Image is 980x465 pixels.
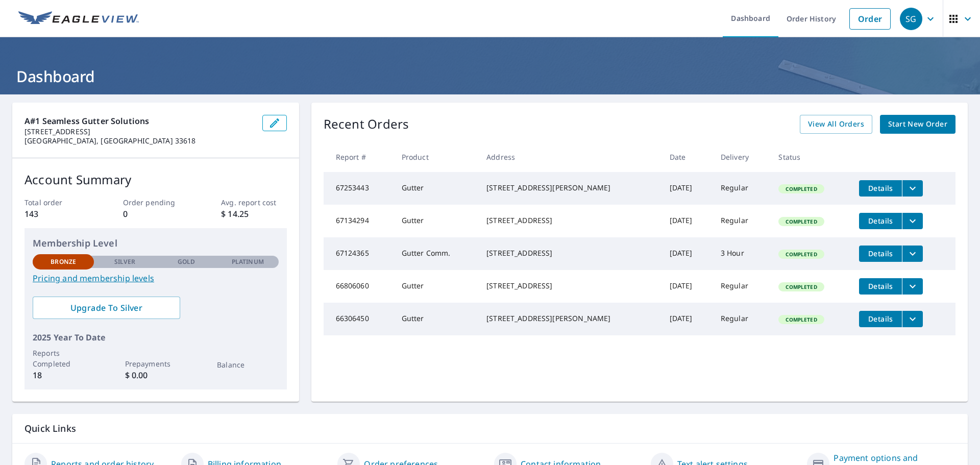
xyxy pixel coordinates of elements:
[902,311,923,327] button: filesDropdownBtn-66306450
[859,246,902,262] button: detailsBtn-67124365
[324,115,409,134] p: Recent Orders
[33,272,279,284] a: Pricing and membership levels
[661,237,713,270] td: [DATE]
[24,127,254,136] p: [STREET_ADDRESS]
[24,170,287,189] p: Account Summary
[486,183,653,193] div: [STREET_ADDRESS][PERSON_NAME]
[713,270,771,303] td: Regular
[33,331,279,344] p: 2025 Year To Date
[394,172,478,205] td: Gutter
[394,303,478,335] td: Gutter
[859,213,902,229] button: detailsBtn-67134294
[486,215,653,226] div: [STREET_ADDRESS]
[394,205,478,237] td: Gutter
[394,142,478,172] th: Product
[713,303,771,335] td: Regular
[221,208,286,220] p: $ 14.25
[779,251,823,258] span: Completed
[779,185,823,192] span: Completed
[880,115,955,134] a: Start New Order
[865,183,896,193] span: Details
[125,369,186,381] p: $ 0.00
[779,316,823,323] span: Completed
[394,270,478,303] td: Gutter
[902,246,923,262] button: filesDropdownBtn-67124365
[178,257,195,266] p: Gold
[123,197,188,208] p: Order pending
[324,303,394,335] td: 66306450
[114,257,136,266] p: Silver
[779,283,823,290] span: Completed
[661,270,713,303] td: [DATE]
[902,278,923,295] button: filesDropdownBtn-66806060
[478,142,661,172] th: Address
[661,205,713,237] td: [DATE]
[849,8,891,30] a: Order
[232,257,264,266] p: Platinum
[900,8,922,30] div: SG
[859,311,902,327] button: detailsBtn-66306450
[661,142,713,172] th: Date
[713,172,771,205] td: Regular
[713,205,771,237] td: Regular
[800,115,872,134] a: View All Orders
[770,142,851,172] th: Status
[865,281,896,291] span: Details
[33,236,279,250] p: Membership Level
[217,359,278,370] p: Balance
[486,313,653,324] div: [STREET_ADDRESS][PERSON_NAME]
[324,237,394,270] td: 67124365
[24,136,254,145] p: [GEOGRAPHIC_DATA], [GEOGRAPHIC_DATA] 33618
[24,197,90,208] p: Total order
[713,237,771,270] td: 3 Hour
[661,303,713,335] td: [DATE]
[33,369,94,381] p: 18
[12,66,968,87] h1: Dashboard
[324,172,394,205] td: 67253443
[859,180,902,197] button: detailsBtn-67253443
[902,213,923,229] button: filesDropdownBtn-67134294
[324,205,394,237] td: 67134294
[865,314,896,324] span: Details
[51,257,76,266] p: Bronze
[324,142,394,172] th: Report #
[486,248,653,258] div: [STREET_ADDRESS]
[18,11,139,27] img: EV Logo
[24,208,90,220] p: 143
[713,142,771,172] th: Delivery
[123,208,188,220] p: 0
[779,218,823,225] span: Completed
[486,281,653,291] div: [STREET_ADDRESS]
[808,118,864,131] span: View All Orders
[859,278,902,295] button: detailsBtn-66806060
[902,180,923,197] button: filesDropdownBtn-67253443
[888,118,947,131] span: Start New Order
[24,422,955,435] p: Quick Links
[394,237,478,270] td: Gutter Comm.
[125,358,186,369] p: Prepayments
[24,115,254,127] p: A#1 Seamless Gutter Solutions
[661,172,713,205] td: [DATE]
[865,249,896,258] span: Details
[324,270,394,303] td: 66806060
[221,197,286,208] p: Avg. report cost
[33,297,180,319] a: Upgrade To Silver
[33,348,94,369] p: Reports Completed
[41,302,172,313] span: Upgrade To Silver
[865,216,896,226] span: Details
